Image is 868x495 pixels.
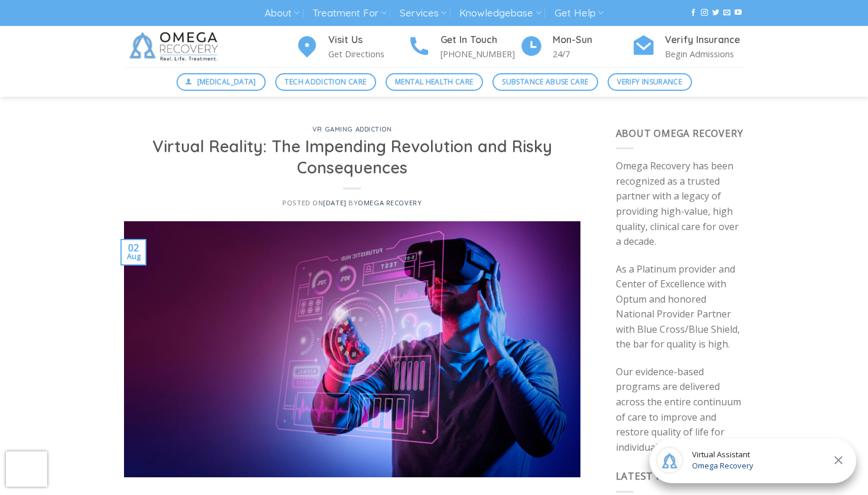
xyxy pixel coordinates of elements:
a: Omega Recovery [358,198,422,207]
h4: Get In Touch [440,32,520,48]
span: Verify Insurance [617,76,682,87]
a: Verify Insurance [608,73,692,91]
a: Follow on Facebook [690,9,697,17]
a: Get Help [554,2,603,24]
h4: Visit Us [328,32,407,48]
a: Follow on Twitter [712,9,719,17]
span: Tech Addiction Care [285,76,366,87]
span: Posted on [282,198,346,207]
img: Omega Recovery [124,26,227,67]
span: Latest Posts [616,470,689,483]
a: [MEDICAL_DATA] [177,73,266,91]
span: Mental Health Care [395,76,473,87]
a: Tech Addiction Care [275,73,376,91]
a: [DATE] [323,198,346,207]
a: Follow on YouTube [735,9,742,17]
span: Substance Abuse Care [502,76,588,87]
p: Our evidence-based programs are delivered across the entire continuum of care to improve and rest... [616,365,745,455]
h4: Verify Insurance [665,32,744,48]
p: 24/7 [553,47,632,61]
h4: Mon-Sun [553,32,632,48]
span: About Omega Recovery [616,127,743,140]
a: Follow on Instagram [701,9,708,17]
p: Omega Recovery has been recognized as a trusted partner with a legacy of providing high-value, hi... [616,159,745,250]
a: VR Gaming Addiction [312,125,392,133]
img: virtual reality and society [124,221,580,478]
a: Visit Us Get Directions [295,32,407,61]
a: About [265,2,299,24]
a: Verify Insurance Begin Admissions [632,32,744,61]
p: Get Directions [328,47,407,61]
a: Substance Abuse Care [492,73,598,91]
a: Mental Health Care [386,73,483,91]
a: Services [400,2,446,24]
p: As a Platinum provider and Center of Excellence with Optum and honored National Provider Partner ... [616,262,745,353]
iframe: reCAPTCHA [6,451,47,487]
span: [MEDICAL_DATA] [197,76,256,87]
a: Get In Touch [PHONE_NUMBER] [407,32,520,61]
h1: Virtual Reality: The Impending Revolution and Risky Consequences [138,136,566,178]
a: Send us an email [723,9,730,17]
a: Treatment For [312,2,386,24]
p: Begin Admissions [665,47,744,61]
a: Knowledgebase [459,2,541,24]
span: by [348,198,422,207]
p: [PHONE_NUMBER] [440,47,520,61]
